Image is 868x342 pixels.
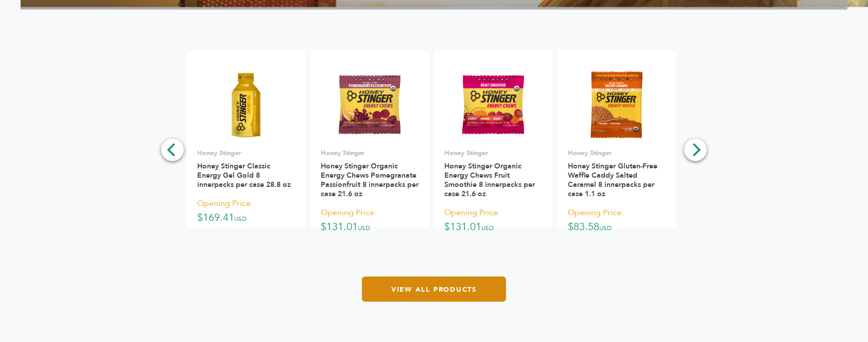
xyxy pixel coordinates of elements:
[568,205,666,235] p: $83.58
[444,205,542,235] p: $131.01
[444,161,535,199] a: Honey Stinger Organic Energy Chews Fruit Smoothie 8 innerpacks per case 21.6 oz
[321,148,419,158] p: Honey Stinger
[456,68,531,142] img: Honey Stinger Organic Energy Chews Fruit Smoothie 8 innerpacks per case 21.6 oz
[321,161,419,199] a: Honey Stinger Organic Energy Chews Pomegranate Passionfruit 8 innerpacks per case 21.6 oz
[161,139,184,161] button: Previous
[197,161,291,189] a: Honey Stinger Classic Energy Gel Gold 8 innerpacks per case 28.8 oz
[568,148,666,158] p: Honey Stinger
[362,277,506,302] a: View All Products
[333,68,407,142] img: Honey Stinger Organic Energy Chews Pomegranate Passionfruit 8 innerpacks per case 21.6 oz
[197,148,295,158] p: Honey Stinger
[444,148,542,158] p: Honey Stinger
[568,206,623,220] span: Opening Price:
[684,139,707,161] button: Next
[321,205,419,235] p: $131.01
[234,215,247,223] span: USD
[444,206,500,220] span: Opening Price:
[197,197,253,211] span: Opening Price:
[568,161,657,199] a: Honey Stinger Gluten-Free Waffle Caddy Salted Caramel 8 innerpacks per case 1.1 oz
[599,224,612,232] span: USD
[321,206,376,220] span: Opening Price:
[481,224,494,232] span: USD
[209,68,284,142] img: Honey Stinger Classic Energy Gel Gold 8 innerpacks per case 28.8 oz
[358,224,370,232] span: USD
[580,68,654,142] img: Honey Stinger Gluten-Free Waffle Caddy Salted Caramel 8 innerpacks per case 1.1 oz
[197,196,295,226] p: $169.41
